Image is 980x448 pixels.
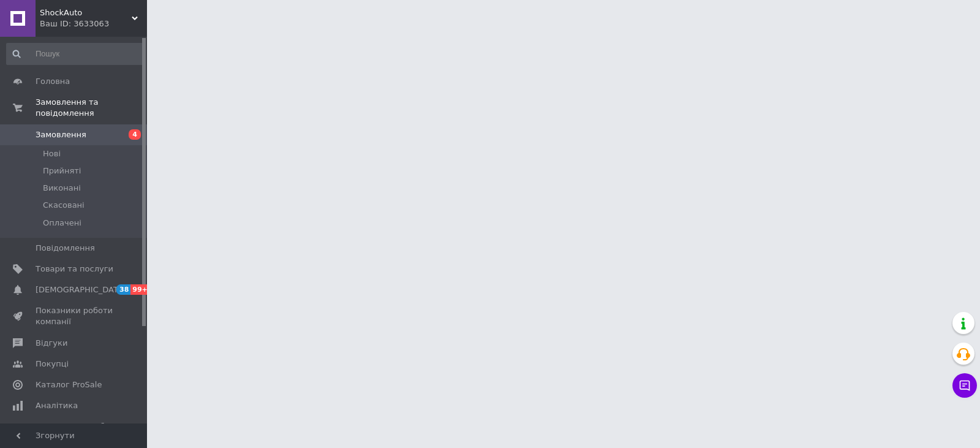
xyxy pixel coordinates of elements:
[36,129,86,140] span: Замовлення
[36,359,69,370] span: Покупці
[40,7,132,18] span: ShockAuto
[36,97,147,119] span: Замовлення та повідомлення
[43,200,85,211] span: Скасовані
[36,305,113,327] span: Показники роботи компанії
[43,218,81,229] span: Оплачені
[36,421,113,443] span: Інструменти веб-майстра та SEO
[36,379,102,390] span: Каталог ProSale
[36,264,113,275] span: Товари та послуги
[43,148,61,159] span: Нові
[36,338,67,349] span: Відгуки
[6,43,145,65] input: Пошук
[129,129,141,140] span: 4
[130,284,151,295] span: 99+
[40,18,147,29] div: Ваш ID: 3633063
[116,284,130,295] span: 38
[43,165,81,177] span: Прийняті
[36,400,78,411] span: Аналітика
[36,243,95,254] span: Повідомлення
[952,373,977,398] button: Чат з покупцем
[36,284,126,295] span: [DEMOGRAPHIC_DATA]
[43,183,81,194] span: Виконані
[36,76,70,87] span: Головна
